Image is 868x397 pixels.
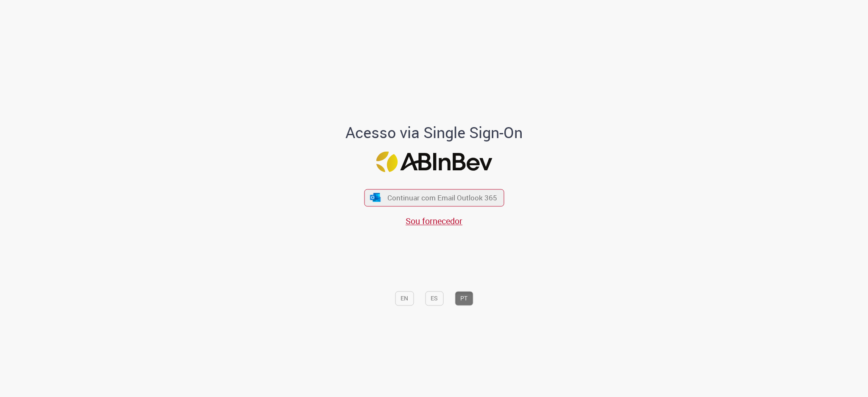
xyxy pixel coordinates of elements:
a: Sou fornecedor [406,215,462,227]
img: Logo ABInBev [376,151,492,172]
button: ES [425,292,443,306]
button: EN [395,292,414,306]
button: ícone Azure/Microsoft 360 Continuar com Email Outlook 365 [364,189,504,206]
img: ícone Azure/Microsoft 360 [370,193,381,202]
h1: Acesso via Single Sign-On [317,125,552,142]
span: Continuar com Email Outlook 365 [387,193,497,203]
button: PT [455,292,473,306]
